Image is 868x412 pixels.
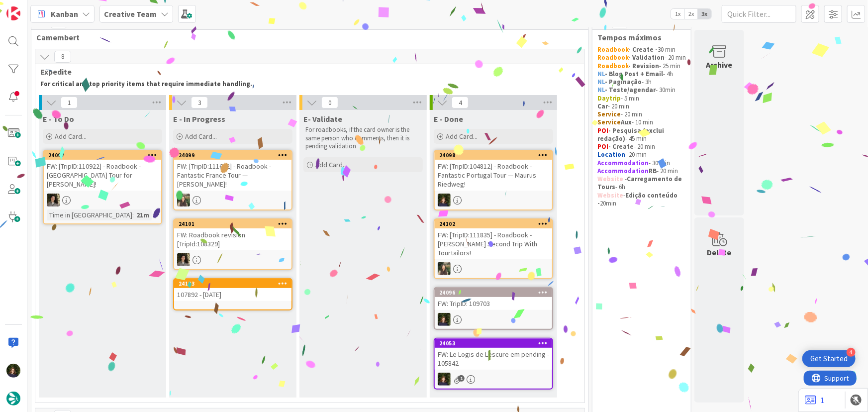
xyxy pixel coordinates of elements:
strong: RB [649,167,657,175]
div: 24099 [179,152,291,159]
div: 24098 [439,152,552,159]
strong: Roadbook [597,62,628,70]
div: MC [435,194,552,206]
img: IG [438,262,451,275]
div: 24096FW: TripID: 109703 [435,288,552,310]
div: 24099 [174,151,291,160]
span: 3x [698,9,711,19]
span: Add Card... [185,132,217,141]
img: MC [6,364,20,378]
span: Kanban [51,8,78,20]
strong: Roadbook [597,53,628,62]
div: FW: [TripID:110922] - Roadbook - [GEOGRAPHIC_DATA] Tour for [PERSON_NAME]! [44,160,161,191]
span: : [132,209,134,220]
strong: Service [597,118,621,126]
div: 24053FW: Le Logis de Lescure em pending - 105842 [435,339,552,370]
strong: - Paginação [605,78,642,86]
img: IG [177,194,190,206]
strong: Accommodation [597,159,649,167]
div: FW: Roadbook revision [TripId:108329] [174,228,291,250]
div: 24096 [439,289,552,296]
div: Open Get Started checklist, remaining modules: 4 [802,350,856,367]
img: MC [438,313,451,326]
div: MS [44,194,161,206]
div: 24096 [435,288,552,297]
div: 21m [134,209,152,220]
strong: POI [597,142,608,151]
strong: Carregamento de Tours [597,175,683,191]
div: 24053 [439,340,552,347]
div: 24101 [179,220,291,227]
div: Get Started [810,354,848,364]
span: Add Card... [55,132,87,141]
strong: - Validation [628,53,665,62]
p: - 4h [597,70,686,78]
p: - 20 min [597,103,686,110]
div: FW: [TripID:111662] - Roadbook - Fantastic France Tour — [PERSON_NAME]! [174,160,291,191]
strong: - Revision [628,62,659,70]
strong: - Create [608,142,634,151]
img: MC [438,194,451,206]
span: 4 [452,97,469,108]
p: - - 6h [597,175,686,192]
span: E- Validate [303,114,342,124]
p: - 3h [597,78,686,86]
strong: Accommodation [597,167,649,175]
span: Support [21,1,45,13]
div: 24103 [174,279,291,288]
span: Add Card... [315,160,347,169]
p: - 45 min [597,127,686,143]
span: 1 [61,97,78,108]
div: MS [174,253,291,266]
div: FW: [TripID:104812] - Roadbook - Fantastic Portugal Tour — Maurus Riedweg! [435,160,552,191]
span: 0 [321,97,338,108]
span: Tempos máximos [597,32,678,42]
strong: POI [597,126,608,135]
span: E - In Progress [173,114,225,124]
p: For roadbooks, if the card owner is the same person who comments, then it is pending validation [305,126,421,150]
div: 24101FW: Roadbook revision [TripId:108329] [174,219,291,250]
img: MS [177,253,190,266]
p: - 5 min [597,95,686,103]
div: 107892 - [DATE] [174,288,291,301]
b: Creative Team [104,9,157,19]
strong: Daytrip [597,94,621,103]
span: 3 [191,97,208,108]
div: 4 [847,348,856,357]
div: Archive [706,59,733,71]
div: 24053 [435,339,552,348]
span: 1x [671,9,684,19]
p: - 20 min [597,143,686,151]
div: 24101 [174,219,291,228]
strong: NL [597,86,605,94]
strong: NL [597,70,605,78]
p: - 20 min [597,110,686,118]
input: Quick Filter... [722,5,796,23]
div: MC [435,373,552,386]
div: 24097 [48,152,161,159]
img: MC [438,373,451,386]
span: 8 [54,51,71,63]
span: Camembert [36,32,576,42]
strong: NL [597,78,605,86]
div: IG [174,194,291,206]
p: - 20 min [597,167,686,175]
div: FW: [TripID:111835] - Roadbook - [PERSON_NAME] Second Trip With Tourtailors! [435,228,552,259]
p: - 20 min [597,151,686,159]
span: 1 [458,375,465,382]
p: - 10 min [597,118,686,126]
div: 24103 [179,280,291,287]
div: 24099FW: [TripID:111662] - Roadbook - Fantastic France Tour — [PERSON_NAME]! [174,151,291,191]
p: - 30min [597,86,686,94]
div: 24098 [435,151,552,160]
strong: Website [597,191,623,200]
img: Visit kanbanzone.com [6,6,20,20]
p: - 20 min [597,54,686,62]
div: 24102 [439,220,552,227]
strong: Roadbook [597,45,628,54]
span: 2x [684,9,698,19]
img: MS [47,194,60,206]
p: 30 min [597,46,686,54]
strong: Location [597,150,625,159]
p: - 25 min [597,62,686,70]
